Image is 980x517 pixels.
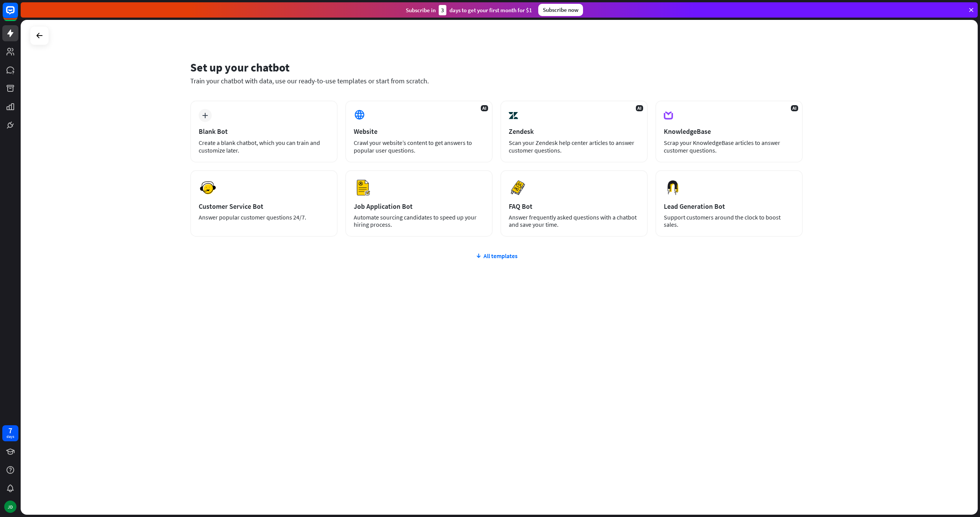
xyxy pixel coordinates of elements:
div: Subscribe now [538,4,583,16]
div: days [7,434,14,439]
div: Subscribe in days to get your first month for $1 [406,5,532,15]
div: 7 [8,427,12,434]
a: 7 days [2,425,18,441]
div: JD [4,501,16,513]
div: 3 [439,5,446,15]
